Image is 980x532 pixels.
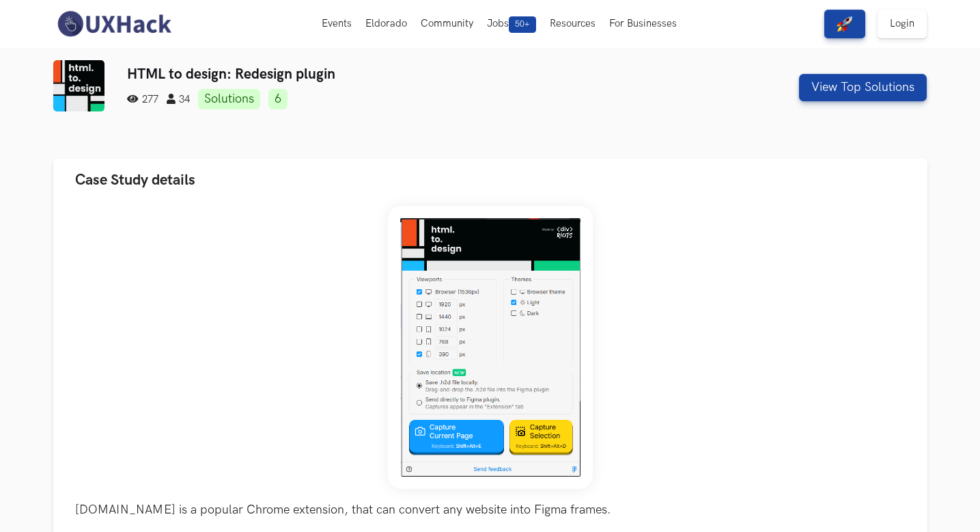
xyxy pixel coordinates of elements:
a: Solutions [198,89,260,109]
button: Case Study details [53,159,927,202]
img: UXHack-logo.png [53,10,175,38]
img: HTML to design logo [53,60,104,111]
h3: HTML to design: Redesign plugin [127,66,705,83]
span: Case Study details [75,171,195,189]
a: 6 [268,89,288,109]
span: 277 [127,94,158,105]
a: Login [878,10,927,38]
button: View Top Solutions [799,74,927,101]
span: 50+ [509,16,536,33]
img: rocket [837,16,853,32]
span: 34 [167,94,190,105]
img: Weekend_Hackathon_78_banner.png [388,206,593,489]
